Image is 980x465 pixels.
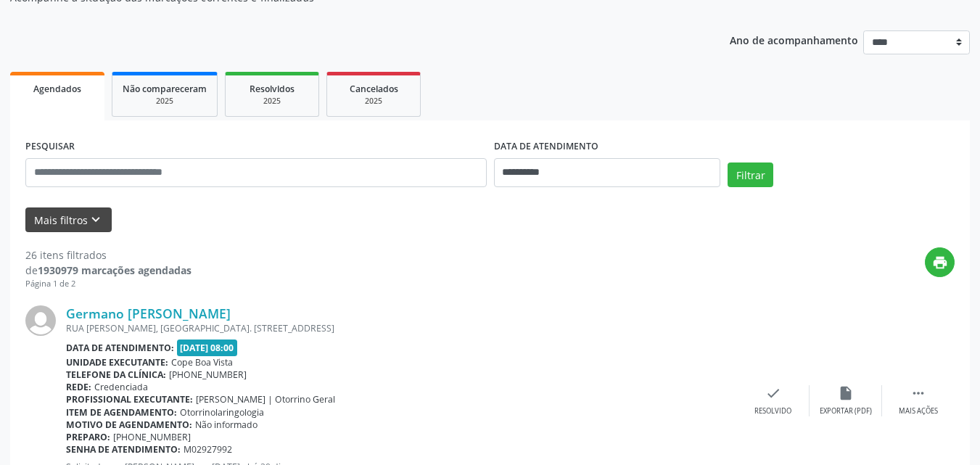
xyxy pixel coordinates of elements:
[66,393,193,406] b: Profissional executante:
[169,369,247,381] span: [PHONE_NUMBER]
[899,406,938,416] div: Mais ações
[236,96,308,107] div: 2025
[38,263,192,277] strong: 1930979 marcações agendadas
[730,30,858,49] p: Ano de acompanhamento
[250,83,295,95] span: Resolvidos
[177,340,238,356] span: [DATE] 08:00
[350,83,398,95] span: Cancelados
[25,247,192,263] div: 26 itens filtrados
[66,305,231,321] a: Germano [PERSON_NAME]
[25,136,75,158] label: PESQUISAR
[25,263,192,278] div: de
[932,255,948,271] i: print
[25,278,192,290] div: Página 1 de 2
[925,247,955,277] button: print
[88,212,104,228] i: keyboard_arrow_down
[66,369,166,381] b: Telefone da clínica:
[66,322,737,334] div: RUA [PERSON_NAME], [GEOGRAPHIC_DATA]. [STREET_ADDRESS]
[180,406,264,419] span: Otorrinolaringologia
[838,385,854,401] i: insert_drive_file
[66,356,168,369] b: Unidade executante:
[94,381,148,393] span: Credenciada
[196,393,335,406] span: [PERSON_NAME] | Otorrino Geral
[910,385,926,401] i: 
[184,443,232,456] span: M02927992
[728,162,773,187] button: Filtrar
[66,431,110,443] b: Preparo:
[66,342,174,354] b: Data de atendimento:
[123,96,207,107] div: 2025
[66,381,91,393] b: Rede:
[66,443,181,456] b: Senha de atendimento:
[494,136,598,158] label: DATA DE ATENDIMENTO
[171,356,233,369] span: Cope Boa Vista
[66,406,177,419] b: Item de agendamento:
[123,83,207,95] span: Não compareceram
[765,385,781,401] i: check
[113,431,191,443] span: [PHONE_NUMBER]
[754,406,791,416] div: Resolvido
[33,83,81,95] span: Agendados
[25,207,112,233] button: Mais filtroskeyboard_arrow_down
[337,96,410,107] div: 2025
[25,305,56,336] img: img
[195,419,258,431] span: Não informado
[820,406,872,416] div: Exportar (PDF)
[66,419,192,431] b: Motivo de agendamento:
